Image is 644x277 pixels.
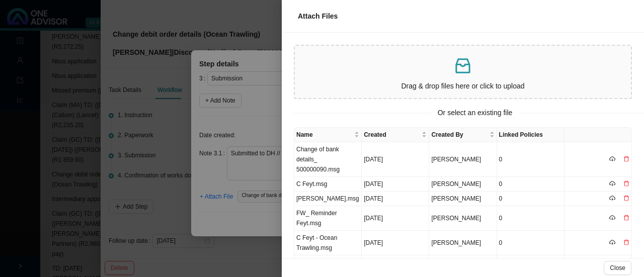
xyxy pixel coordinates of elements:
span: [PERSON_NAME] [431,215,481,222]
td: 0 [497,177,565,192]
button: Close [604,261,631,275]
span: inboxDrag & drop files here or click to upload [295,46,631,98]
span: delete [623,195,629,201]
th: Name [294,128,362,142]
span: cloud-download [609,239,615,245]
td: C Feyt - Ocean Trawling.msg [294,231,362,255]
td: [DATE] [362,142,429,177]
td: C Feyt.msg [294,177,362,192]
span: cloud-download [609,215,615,221]
td: 0 [497,231,565,255]
span: [PERSON_NAME] [431,156,481,163]
th: Created By [429,128,497,142]
span: Attach Files [298,12,338,20]
span: [PERSON_NAME] [431,195,481,202]
th: Created [362,128,429,142]
span: Close [610,263,625,273]
span: Created By [431,130,487,140]
span: delete [623,239,629,245]
td: Change of bank details_ 500000090.msg [294,142,362,177]
td: 0 [497,192,565,206]
span: cloud-download [609,156,615,162]
span: inbox [453,56,473,76]
span: Name [296,130,352,140]
td: [DATE] [362,206,429,231]
span: [PERSON_NAME] [431,239,481,246]
span: cloud-download [609,195,615,201]
span: delete [623,156,629,162]
td: 0 [497,142,565,177]
span: cloud-download [609,180,615,187]
p: Drag & drop files here or click to upload [299,80,627,92]
span: delete [623,180,629,187]
td: [DATE] [362,177,429,192]
td: [PERSON_NAME].msg [294,192,362,206]
td: [DATE] [362,231,429,255]
td: 0 [497,206,565,231]
th: Linked Policies [497,128,565,142]
span: [PERSON_NAME] [431,180,481,188]
td: FW_ Reminder Feyt.msg [294,206,362,231]
span: delete [623,215,629,221]
span: Created [364,130,420,140]
span: Or select an existing file [431,107,520,119]
td: [DATE] [362,192,429,206]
